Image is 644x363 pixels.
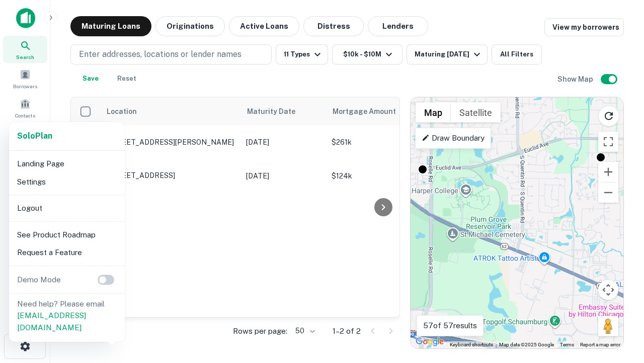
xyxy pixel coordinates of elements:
[594,282,644,331] iframe: Chat Widget
[13,226,121,244] li: See Product Roadmap
[13,155,121,173] li: Landing Page
[17,298,117,334] p: Need help? Please email
[17,131,52,141] strong: Solo Plan
[17,130,52,142] a: SoloPlan
[13,244,121,262] li: Request a Feature
[13,274,65,286] p: Demo Mode
[17,311,86,332] a: [EMAIL_ADDRESS][DOMAIN_NAME]
[13,199,121,217] li: Logout
[13,173,121,191] li: Settings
